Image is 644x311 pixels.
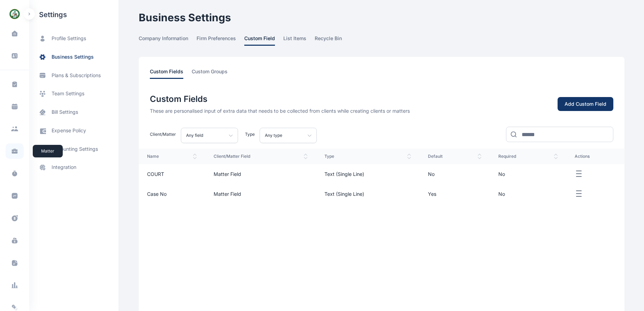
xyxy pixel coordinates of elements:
span: Text (Single Line) [324,191,364,197]
span: custom field [244,35,275,46]
h1: Business Settings [139,11,624,24]
a: plans & subscriptions [29,66,118,84]
span: actions [575,154,616,159]
span: custom fields [150,68,183,79]
a: custom field [244,35,283,46]
a: firm preferences [197,35,244,46]
span: Matter Field [214,191,241,197]
span: Matter Field [214,171,241,177]
span: No [498,191,505,197]
span: team settings [52,90,84,97]
span: accounting settings [52,146,98,153]
p: Type [245,132,255,137]
a: business settings [29,48,118,66]
span: bill settings [52,109,78,116]
a: expense policy [29,121,118,140]
span: Text (Single Line) [324,171,364,177]
button: Add Custom Field [558,97,613,111]
a: team settings [29,84,118,103]
span: Case No [147,191,167,197]
a: custom groups [192,68,236,79]
span: plans & subscriptions [52,72,101,79]
span: integration [52,164,76,171]
a: bill settings [29,103,118,121]
span: Yes [428,191,436,197]
span: business settings [52,53,94,61]
div: Add Custom Field [565,101,606,108]
span: required [498,154,558,159]
span: custom groups [192,68,228,79]
span: expense policy [52,127,86,134]
p: Any field [186,131,203,140]
span: COURT [147,171,164,177]
a: company information [139,35,197,46]
span: default [428,154,482,159]
span: type [324,154,412,159]
h2: Custom Fields [150,94,459,105]
p: These are personalised input of extra data that needs to be collected from clients while creating... [150,108,459,114]
span: No [428,171,435,177]
span: name [147,154,197,159]
a: list items [283,35,315,46]
p: Any type [265,131,282,140]
a: recycle bin [315,35,350,46]
span: No [498,171,505,177]
span: firm preferences [197,35,236,46]
a: accounting settings [29,140,118,158]
a: integration [29,158,118,177]
span: profile settings [52,35,86,42]
span: recycle bin [315,35,342,46]
span: list items [283,35,306,46]
span: client/matter field [214,154,308,159]
p: Client/Matter [150,132,176,137]
span: company information [139,35,188,46]
a: profile settings [29,29,118,48]
a: custom fields [150,68,192,79]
